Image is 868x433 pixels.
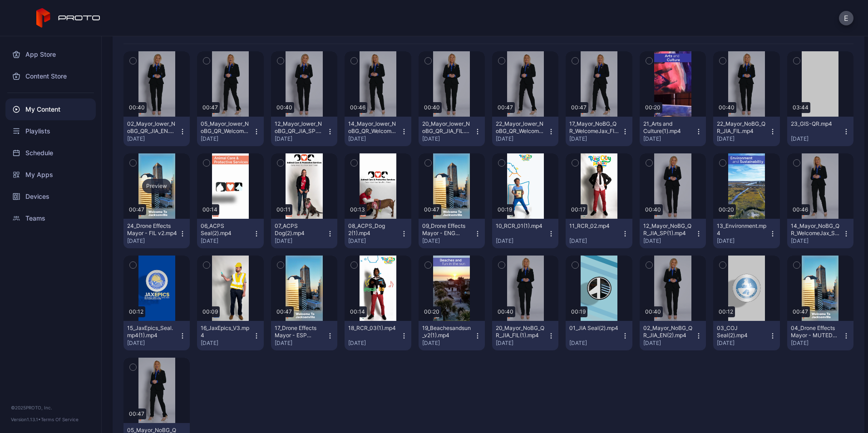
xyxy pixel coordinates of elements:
[566,117,632,146] button: 17_Mayor_NoBG_QR_WelcomeJax_FIL(1).mp4[DATE]
[717,120,767,135] div: 22_Mayor_NoBG_QR_JIA_FIL.mp4
[566,321,632,350] button: 01_JIA Seal(2).mp4[DATE]
[127,325,177,339] div: 15_JaxEpics_Seal.mp4(1).mp4
[496,237,547,245] div: [DATE]
[569,325,619,332] div: 01_JIA Seal(2).mp4
[201,325,251,339] div: 16_JaxEpics_V3.mp4
[839,11,853,25] button: E
[201,340,252,347] div: [DATE]
[201,237,252,245] div: [DATE]
[275,340,326,347] div: [DATE]
[422,340,474,347] div: [DATE]
[422,222,472,237] div: 09_Drone Effects Mayor - ENG v2(1).mp4
[11,417,41,422] span: Version 1.13.1 •
[41,417,79,422] a: Terms Of Service
[11,404,90,411] div: © 2025 PROTO, Inc.
[643,325,693,339] div: 02_Mayor_NoBG_QR_JIA_EN(2).mp4
[348,237,400,245] div: [DATE]
[787,321,853,350] button: 04_Drone Effects Mayor - MUTED v2.mp4[DATE]
[791,222,841,237] div: 14_Mayor_NoBG_QR_WelcomeJax_SP(1).mp4
[5,186,96,207] a: Devices
[419,321,485,350] button: 19_Beachesandsun_v2(1).mp4[DATE]
[422,135,474,143] div: [DATE]
[275,135,326,143] div: [DATE]
[271,321,337,350] button: 17_Drone Effects Mayor - ESP v2(1).mp4[DATE]
[5,164,96,186] a: My Apps
[492,219,558,248] button: 10_RCR_01(1).mp4[DATE]
[713,117,779,146] button: 22_Mayor_NoBG_QR_JIA_FIL.mp4[DATE]
[496,135,547,143] div: [DATE]
[5,44,96,65] a: App Store
[345,321,411,350] button: 18_RCR_03(1).mp4[DATE]
[127,237,179,245] div: [DATE]
[127,222,177,237] div: 24_Drone Effects Mayor - FIL v2.mp4
[713,219,779,248] button: 13_Environment.mp4[DATE]
[569,120,619,135] div: 17_Mayor_NoBG_QR_WelcomeJax_FIL(1).mp4
[201,135,252,143] div: [DATE]
[348,222,398,237] div: 08_ACPS_Dog 2(1).mp4
[717,135,769,143] div: [DATE]
[419,219,485,248] button: 09_Drone Effects Mayor - ENG v2(1).mp4[DATE]
[345,219,411,248] button: 08_ACPS_Dog 2(1).mp4[DATE]
[419,117,485,146] button: 20_Mayor_lower_NoBG_QR_JIA_FIL.mp4[DATE]
[717,222,767,237] div: 13_Environment.mp4
[787,219,853,248] button: 14_Mayor_NoBG_QR_WelcomeJax_SP(1).mp4[DATE]
[348,325,398,332] div: 18_RCR_03(1).mp4
[569,135,621,143] div: [DATE]
[123,321,190,350] button: 15_JaxEpics_Seal.mp4(1).mp4[DATE]
[643,237,695,245] div: [DATE]
[5,207,96,229] a: Teams
[496,120,546,135] div: 22_Mayor_lower_NoBG_QR_WelcomeJax_FIL.mp4
[271,219,337,248] button: 07_ACPS Dog(2).mp4[DATE]
[348,120,398,135] div: 14_Mayor_lower_NoBG_QR_WelcomeJax_SP.mp4
[640,321,706,350] button: 02_Mayor_NoBG_QR_JIA_EN(2).mp4[DATE]
[791,135,843,143] div: [DATE]
[5,120,96,142] div: Playlists
[791,237,843,245] div: [DATE]
[791,340,843,347] div: [DATE]
[643,340,695,347] div: [DATE]
[492,321,558,350] button: 20_Mayor_NoBG_QR_JIA_FIL(1).mp4[DATE]
[492,117,558,146] button: 22_Mayor_lower_NoBG_QR_WelcomeJax_FIL.mp4[DATE]
[569,222,619,230] div: 11_RCR_02.mp4
[787,117,853,146] button: 23_GIS-QR.mp4[DATE]
[640,219,706,248] button: 12_Mayor_NoBG_QR_JIA_SP(1).mp4[DATE]
[713,321,779,350] button: 03_COJ Seal(2).mp4[DATE]
[275,237,326,245] div: [DATE]
[422,237,474,245] div: [DATE]
[422,120,472,135] div: 20_Mayor_lower_NoBG_QR_JIA_FIL.mp4
[717,340,769,347] div: [DATE]
[566,219,632,248] button: 11_RCR_02.mp4[DATE]
[275,222,325,237] div: 07_ACPS Dog(2).mp4
[5,142,96,164] a: Schedule
[640,117,706,146] button: 21_Arts and Culture(1).mp4[DATE]
[5,98,96,120] a: My Content
[201,120,251,135] div: 05_Mayor_lower_NoBG_QR_WelcomeJax_EN.mp4
[345,117,411,146] button: 14_Mayor_lower_NoBG_QR_WelcomeJax_SP.mp4[DATE]
[496,340,547,347] div: [DATE]
[348,340,400,347] div: [DATE]
[197,321,263,350] button: 16_JaxEpics_V3.mp4[DATE]
[127,120,177,135] div: 02_Mayor_lower_NoBG_QR_JIA_EN.mp4
[271,117,337,146] button: 12_Mayor_lower_NoBG_QR_JIA_SP.mp4[DATE]
[127,135,179,143] div: [DATE]
[496,325,546,339] div: 20_Mayor_NoBG_QR_JIA_FIL(1).mp4
[123,117,190,146] button: 02_Mayor_lower_NoBG_QR_JIA_EN.mp4[DATE]
[569,237,621,245] div: [DATE]
[643,222,693,237] div: 12_Mayor_NoBG_QR_JIA_SP(1).mp4
[142,179,171,193] div: Preview
[717,237,769,245] div: [DATE]
[275,120,325,135] div: 12_Mayor_lower_NoBG_QR_JIA_SP.mp4
[643,135,695,143] div: [DATE]
[123,219,190,248] button: 24_Drone Effects Mayor - FIL v2.mp4[DATE]
[717,325,767,339] div: 03_COJ Seal(2).mp4
[197,117,263,146] button: 05_Mayor_lower_NoBG_QR_WelcomeJax_EN.mp4[DATE]
[791,120,841,128] div: 23_GIS-QR.mp4
[569,340,621,347] div: [DATE]
[5,65,96,87] a: Content Store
